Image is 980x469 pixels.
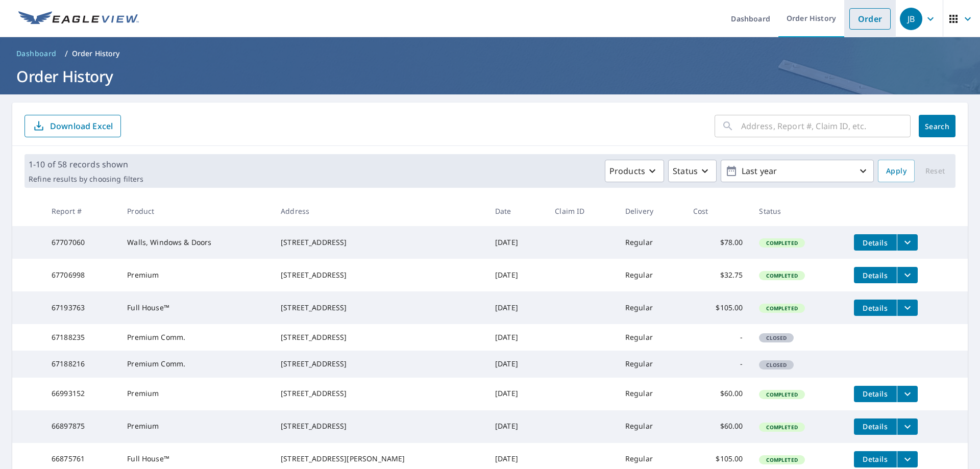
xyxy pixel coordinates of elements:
span: Closed [760,361,793,368]
td: Premium Comm. [119,324,273,351]
div: [STREET_ADDRESS] [281,270,479,280]
span: Search [927,121,947,131]
div: [STREET_ADDRESS] [281,359,479,369]
button: filesDropdownBtn-67193763 [897,300,918,316]
span: Details [860,303,891,313]
div: [STREET_ADDRESS] [281,388,479,399]
span: Completed [760,391,803,398]
td: Walls, Windows & Doors [119,226,273,259]
td: [DATE] [487,351,547,377]
button: filesDropdownBtn-66993152 [897,386,918,402]
li: / [65,47,68,60]
td: Premium [119,410,273,443]
td: Regular [617,378,685,410]
a: Dashboard [12,45,61,62]
td: Regular [617,259,685,291]
button: Download Excel [24,115,121,137]
td: - [685,351,751,377]
button: Status [668,160,717,182]
th: Product [119,196,273,226]
button: Search [919,115,955,137]
p: Refine results by choosing filters [29,175,143,184]
td: 66993152 [43,378,119,410]
button: filesDropdownBtn-67706998 [897,267,918,283]
td: [DATE] [487,291,547,324]
td: $60.00 [685,410,751,443]
span: Completed [760,456,803,463]
td: 67706998 [43,259,119,291]
button: filesDropdownBtn-67707060 [897,234,918,251]
td: - [685,324,751,351]
td: 67188235 [43,324,119,351]
span: Details [860,422,891,431]
td: 67193763 [43,291,119,324]
span: Details [860,454,891,464]
button: detailsBtn-66993152 [854,386,897,402]
td: 67707060 [43,226,119,259]
button: detailsBtn-67707060 [854,234,897,251]
span: Details [860,238,891,248]
th: Status [751,196,845,226]
td: Premium [119,259,273,291]
div: [STREET_ADDRESS] [281,303,479,313]
button: detailsBtn-66875761 [854,451,897,467]
button: detailsBtn-67193763 [854,300,897,316]
th: Report # [43,196,119,226]
button: Last year [721,160,874,182]
td: [DATE] [487,410,547,443]
p: 1-10 of 58 records shown [29,158,143,170]
span: Details [860,389,891,399]
span: Dashboard [16,48,57,59]
th: Delivery [617,196,685,226]
p: Status [673,165,698,177]
td: Premium [119,378,273,410]
div: [STREET_ADDRESS][PERSON_NAME] [281,454,479,464]
td: $78.00 [685,226,751,259]
p: Order History [72,48,120,59]
nav: breadcrumb [12,45,968,62]
td: Regular [617,291,685,324]
p: Products [609,165,645,177]
button: filesDropdownBtn-66875761 [897,451,918,467]
span: Details [860,270,891,280]
td: [DATE] [487,324,547,351]
h1: Order History [12,66,968,87]
td: [DATE] [487,378,547,410]
button: Apply [878,160,915,182]
input: Address, Report #, Claim ID, etc. [741,112,911,140]
button: detailsBtn-67706998 [854,267,897,283]
td: [DATE] [487,226,547,259]
th: Date [487,196,547,226]
button: filesDropdownBtn-66897875 [897,418,918,435]
p: Download Excel [50,120,113,132]
span: Apply [886,165,906,178]
th: Cost [685,196,751,226]
button: detailsBtn-66897875 [854,418,897,435]
span: Completed [760,424,803,431]
div: [STREET_ADDRESS] [281,332,479,342]
td: 67188216 [43,351,119,377]
span: Completed [760,305,803,312]
div: JB [900,8,922,30]
a: Order [849,8,891,30]
td: Regular [617,410,685,443]
td: Regular [617,226,685,259]
span: Completed [760,239,803,246]
td: 66897875 [43,410,119,443]
td: $32.75 [685,259,751,291]
th: Address [273,196,487,226]
td: Premium Comm. [119,351,273,377]
button: Products [605,160,664,182]
td: [DATE] [487,259,547,291]
td: $105.00 [685,291,751,324]
td: $60.00 [685,378,751,410]
th: Claim ID [547,196,617,226]
span: Completed [760,272,803,279]
td: Regular [617,324,685,351]
td: Regular [617,351,685,377]
span: Closed [760,334,793,341]
div: [STREET_ADDRESS] [281,237,479,248]
td: Full House™ [119,291,273,324]
div: [STREET_ADDRESS] [281,421,479,431]
img: EV Logo [18,11,139,27]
